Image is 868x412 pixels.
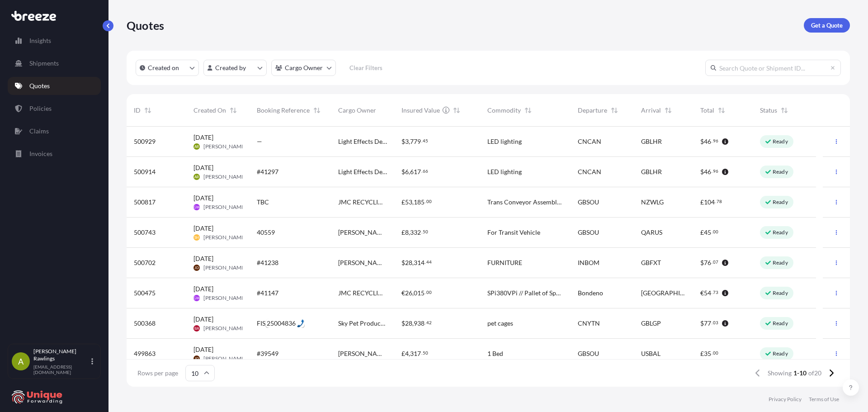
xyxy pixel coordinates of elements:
span: #41238 [257,258,278,267]
span: 00 [426,291,432,294]
span: . [712,321,712,324]
span: 938 [414,320,425,327]
span: CNYTN [578,319,600,328]
span: 500368 [134,319,156,328]
span: [PERSON_NAME] [203,234,246,241]
span: [DATE] [193,284,213,294]
span: Created On [193,106,226,115]
span: 015 [414,290,425,296]
div: Call: 25004836 [265,319,305,328]
p: Claims [29,127,49,136]
span: JMC RECYCLING LTD [338,198,387,207]
p: Ready [773,168,788,175]
span: $ [700,320,704,327]
span: , [409,350,410,357]
span: 104 [704,199,715,205]
span: Departure [578,106,607,115]
span: GBLGP [641,319,661,328]
span: TBC [257,198,269,207]
span: . [421,351,422,355]
span: Showing [768,369,792,378]
span: [PERSON_NAME] [338,258,387,267]
span: LED lighting [487,137,522,146]
span: SH [194,233,199,242]
span: 500929 [134,137,156,146]
span: $ [401,138,405,145]
span: 6 [405,169,409,175]
button: Sort [451,105,462,116]
span: 617 [410,169,421,175]
span: 54 [704,290,711,296]
span: GBLHR [641,137,662,146]
span: 317 [410,350,421,357]
span: [DATE] [193,254,213,263]
span: #41297 [257,167,278,176]
span: Arrival [641,106,661,115]
span: 779 [410,138,421,145]
span: [PERSON_NAME] [203,143,246,150]
span: 40559 [257,228,275,237]
a: Quotes [8,77,101,95]
button: Sort [609,105,620,116]
span: JMC RECYCLING LTD [338,289,387,298]
span: 499863 [134,349,156,358]
span: 3 [405,138,409,145]
span: 46 [704,138,711,145]
p: Created on [148,63,179,72]
span: USBAL [641,349,660,358]
a: Terms of Use [809,396,839,403]
p: Ready [773,320,788,327]
span: . [715,200,716,203]
p: Ready [773,199,788,206]
span: 00 [426,200,432,203]
span: ID [134,106,141,115]
span: £ [700,229,704,236]
span: GW [193,294,200,303]
span: £ [700,350,704,357]
p: [EMAIL_ADDRESS][DOMAIN_NAME] [33,364,90,375]
span: 1 Bed [487,349,503,358]
p: Ready [773,289,788,297]
a: Policies [8,99,101,118]
span: SPi380VPi // Pallet of Spares [487,289,563,298]
span: £ [401,350,405,357]
span: LED lighting [487,167,522,176]
button: Sort [311,105,322,116]
span: . [712,291,712,294]
span: $ [700,260,704,266]
a: Claims [8,122,101,140]
button: Sort [228,105,239,116]
span: 76 [704,260,711,266]
span: A [18,357,24,366]
p: [PERSON_NAME] Rawlings [33,348,90,362]
span: 28 [405,260,412,266]
span: AR [194,172,199,181]
span: $ [700,138,704,145]
span: 500702 [134,258,156,267]
span: 8 [405,229,409,236]
span: . [425,260,426,264]
button: Sort [523,105,533,116]
span: 314 [414,260,425,266]
p: Quotes [127,18,164,33]
span: € [700,290,704,296]
span: [PERSON_NAME] [203,204,246,211]
p: Cargo Owner [285,63,323,72]
p: Created by [215,63,246,72]
span: € [401,290,405,296]
span: 500743 [134,228,156,237]
span: . [712,260,712,264]
span: Sky Pet Products Ltd [338,319,387,328]
span: 66 [423,170,428,173]
span: 00 [713,230,718,233]
span: QARUS [641,228,662,237]
span: 50 [423,230,428,233]
a: Privacy Policy [769,396,802,403]
span: . [712,139,712,142]
span: JD [194,354,199,363]
p: Insights [29,36,51,45]
input: Search Quote or Shipment ID... [705,60,841,76]
span: Commodity [487,106,521,115]
span: 500914 [134,167,156,176]
span: [DATE] [193,133,213,142]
